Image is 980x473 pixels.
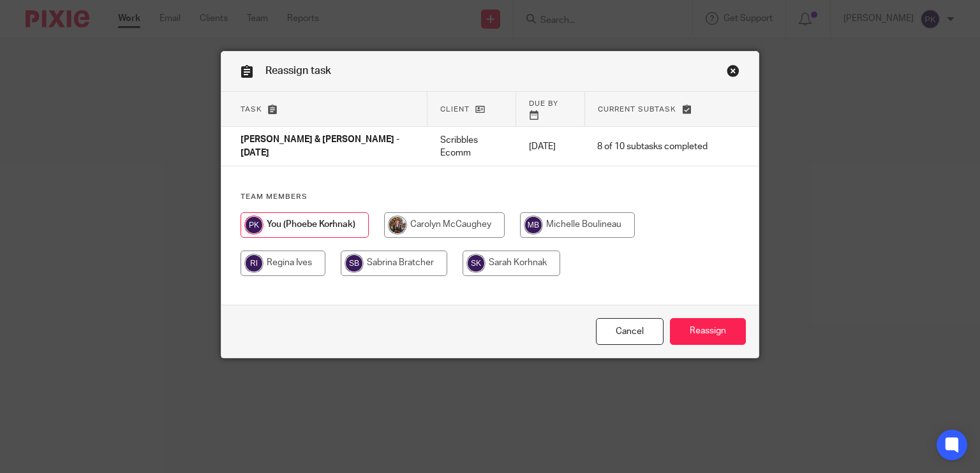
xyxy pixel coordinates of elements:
[598,106,676,113] span: Current subtask
[529,140,572,153] p: [DATE]
[529,100,558,107] span: Due by
[241,192,740,202] h4: Team members
[584,127,720,166] td: 8 of 10 subtasks completed
[727,64,739,82] a: Close this dialog window
[440,106,470,113] span: Client
[265,66,331,76] span: Reassign task
[440,134,503,160] p: Scribbles Ecomm
[670,318,746,346] input: Reassign
[241,106,262,113] span: Task
[241,136,399,158] span: [PERSON_NAME] & [PERSON_NAME] - [DATE]
[596,318,664,346] a: Close this dialog window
